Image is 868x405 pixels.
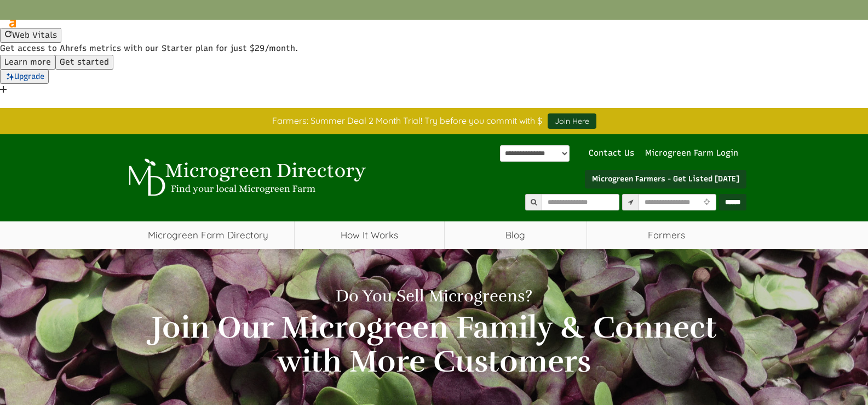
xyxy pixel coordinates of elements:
div: Powered by [500,145,570,162]
h1: Do You Sell Microgreens? [130,287,738,305]
i: Use Current Location [701,199,712,206]
a: Blog [445,221,587,249]
img: Microgreen Directory [122,158,369,197]
a: Microgreen Farm Directory [122,221,295,249]
span: Web Vitals [12,30,57,40]
a: Microgreen Farmers - Get Listed [DATE] [585,170,746,189]
select: Language Translate Widget [500,145,570,162]
a: Contact Us [583,147,640,159]
div: Farmers: Summer Deal 2 Month Trial! Try before you commit with $ [114,113,755,129]
button: Get started [55,55,113,70]
a: Microgreen Farm Login [645,147,744,159]
span: Farmers [587,221,746,249]
a: Join Here [548,113,596,129]
a: How It Works [295,221,444,249]
h2: Join Our Microgreen Family & Connect with More Customers [130,311,738,378]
